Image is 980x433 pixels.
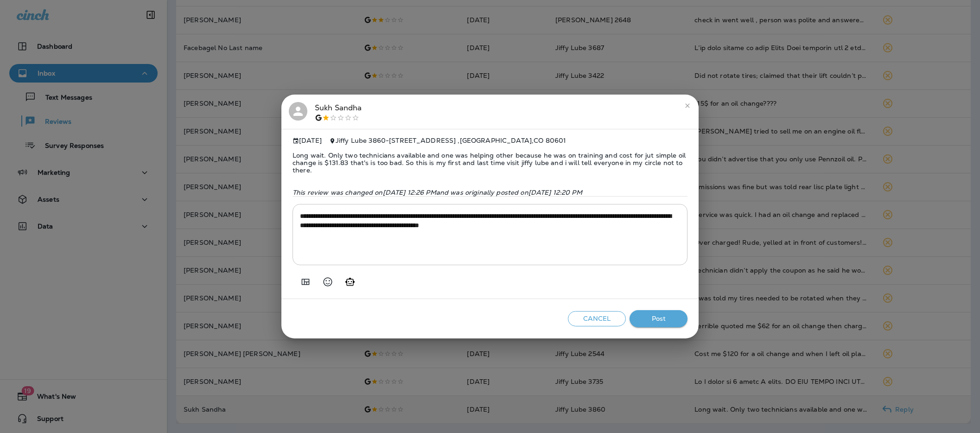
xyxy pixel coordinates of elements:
button: Select an emoji [318,273,337,291]
span: and was originally posted on [DATE] 12:20 PM [436,188,582,197]
button: Add in a premade template [296,273,315,291]
button: Generate AI response [341,273,359,291]
p: This review was changed on [DATE] 12:26 PM [293,189,687,196]
span: [DATE] [293,137,322,145]
span: Jiffy Lube 3860 - [STREET_ADDRESS] , [GEOGRAPHIC_DATA] , CO 80601 [336,136,566,145]
span: Long wait. Only two technicians available and one was helping other because he was on training an... [293,144,687,181]
button: Cancel [568,311,626,326]
button: Post [630,310,687,327]
div: Sukh Sandha [315,102,362,121]
button: close [680,98,695,113]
